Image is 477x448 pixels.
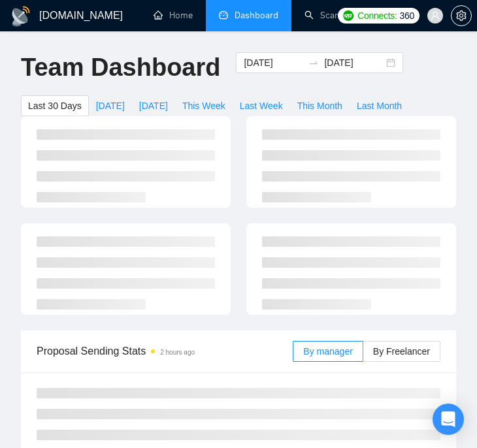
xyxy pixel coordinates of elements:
[139,99,168,113] span: [DATE]
[303,346,352,357] span: By manager
[297,99,342,113] span: This Month
[308,57,319,68] span: to
[357,99,402,113] span: Last Month
[89,95,132,116] button: [DATE]
[10,6,31,27] img: logo
[154,10,193,21] a: homeHome
[160,349,195,356] time: 2 hours ago
[451,10,472,21] a: setting
[400,8,414,23] span: 360
[244,56,303,70] input: Start date
[431,11,440,20] span: user
[219,10,228,20] span: dashboard
[433,404,464,435] div: Open Intercom Messenger
[240,99,283,113] span: Last Week
[308,57,319,68] span: swap-right
[175,95,233,116] button: This Week
[233,95,290,116] button: Last Week
[324,56,384,70] input: End date
[373,346,430,357] span: By Freelancer
[96,99,125,113] span: [DATE]
[37,343,293,359] span: Proposal Sending Stats
[451,5,472,26] button: setting
[290,95,350,116] button: This Month
[21,52,220,83] h1: Team Dashboard
[28,99,82,113] span: Last 30 Days
[304,10,353,21] a: searchScanner
[132,95,175,116] button: [DATE]
[452,10,471,21] span: setting
[350,95,409,116] button: Last Month
[21,95,89,116] button: Last 30 Days
[182,99,225,113] span: This Week
[357,8,397,23] span: Connects:
[235,10,278,21] span: Dashboard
